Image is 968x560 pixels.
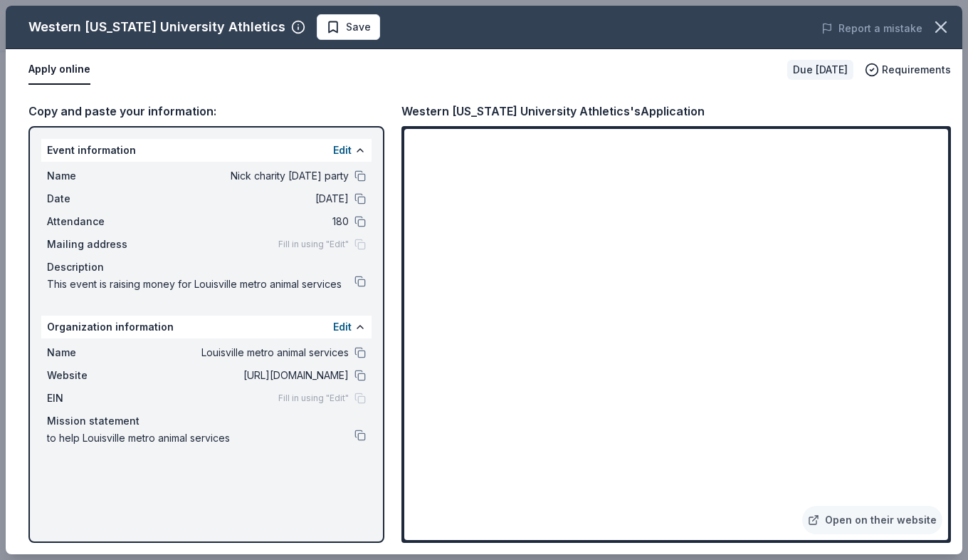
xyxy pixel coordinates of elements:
[28,102,384,120] div: Copy and paste your information:
[47,213,142,230] span: Attendance
[28,55,90,85] button: Apply online
[317,14,380,40] button: Save
[142,344,349,361] span: Louisville metro animal services
[41,139,372,162] div: Event information
[333,318,352,336] button: Edit
[346,19,371,36] span: Save
[47,236,142,253] span: Mailing address
[47,390,142,407] span: EIN
[333,142,352,159] button: Edit
[41,316,372,338] div: Organization information
[142,213,349,230] span: 180
[47,259,366,276] div: Description
[47,276,354,293] span: This event is raising money for Louisville metro animal services
[47,190,142,207] span: Date
[278,393,349,404] span: Fill in using "Edit"
[47,367,142,384] span: Website
[28,16,285,38] div: Western [US_STATE] University Athletics
[882,61,951,78] span: Requirements
[787,60,853,80] div: Due [DATE]
[47,344,142,361] span: Name
[278,239,349,250] span: Fill in using "Edit"
[142,367,349,384] span: [URL][DOMAIN_NAME]
[142,190,349,207] span: [DATE]
[47,167,142,185] span: Name
[142,167,349,185] span: Nick charity [DATE] party
[865,61,951,78] button: Requirements
[802,506,942,534] a: Open on their website
[47,430,354,447] span: to help Louisville metro animal services
[47,413,366,430] div: Mission statement
[821,20,922,37] button: Report a mistake
[401,102,705,120] div: Western [US_STATE] University Athletics's Application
